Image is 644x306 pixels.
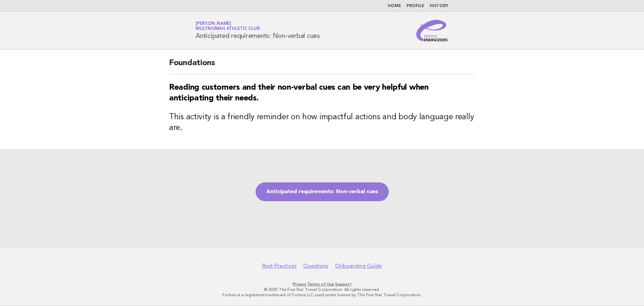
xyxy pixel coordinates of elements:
a: Questions [303,263,328,269]
a: Privacy [293,282,306,287]
span: Multnomah Athletic Club [196,27,260,31]
strong: Reading customers and their non-verbal cues can be very helpful when anticipating their needs. [169,84,429,102]
h2: Foundations [169,58,475,74]
a: Home [388,4,401,8]
p: · · [117,281,527,287]
a: Best Practices [262,263,297,269]
p: Forbes is a registered trademark of Forbes LLC used under license by The Five Star Travel Corpora... [117,292,527,298]
a: Profile [407,4,424,8]
a: [PERSON_NAME]Multnomah Athletic Club [196,21,260,31]
h3: This activity is a friendly reminder on how impactful actions and body language really are. [169,112,475,133]
h1: Anticipated requirements: Non-verbal cues [196,22,320,39]
a: Onboarding Guide [335,263,382,269]
a: Support [335,282,352,287]
a: Anticipated requirements: Non-verbal cues [256,182,389,201]
a: History [430,4,448,8]
a: Terms of Use [307,282,334,287]
img: Service Energizers [416,20,448,41]
p: © 2025 The Five Star Travel Corporation. All rights reserved. [117,287,527,292]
